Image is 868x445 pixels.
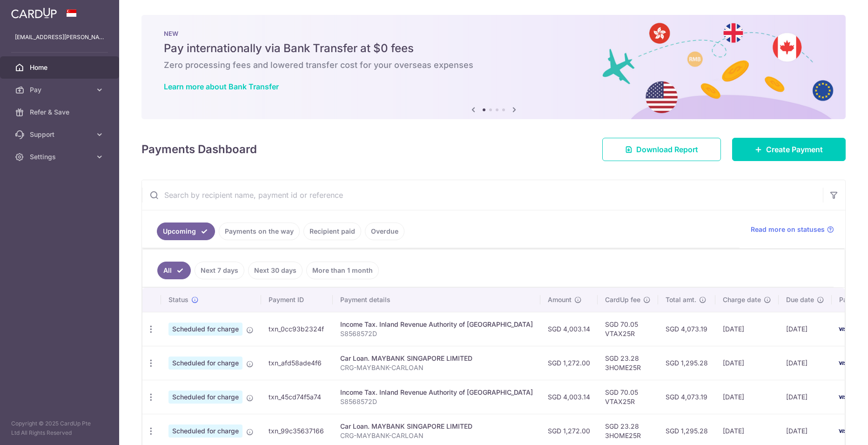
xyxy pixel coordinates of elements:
[602,138,721,161] a: Download Report
[261,288,333,312] th: Payment ID
[540,346,598,380] td: SGD 1,272.00
[30,85,91,94] span: Pay
[141,141,257,158] h4: Payments Dashboard
[340,320,533,329] div: Income Tax. Inland Revenue Authority of [GEOGRAPHIC_DATA]
[732,138,846,161] a: Create Payment
[598,346,658,380] td: SGD 23.28 3HOME25R
[340,363,533,372] p: CRG-MAYBANK-CARLOAN
[333,288,540,312] th: Payment details
[658,380,715,414] td: SGD 4,073.19
[834,391,853,403] img: Bank Card
[636,144,698,155] span: Download Report
[779,312,832,346] td: [DATE]
[548,295,572,304] span: Amount
[340,329,533,338] p: S8568572D
[365,222,404,240] a: Overdue
[834,425,853,437] img: Bank Card
[30,130,91,139] span: Support
[15,33,104,42] p: [EMAIL_ADDRESS][PERSON_NAME][DOMAIN_NAME]
[786,295,814,304] span: Due date
[834,357,853,369] img: Bank Card
[598,312,658,346] td: SGD 70.05 VTAX25R
[340,397,533,406] p: S8568572D
[164,30,823,37] p: NEW
[261,312,333,346] td: txn_0cc93b2324f
[723,295,761,304] span: Charge date
[164,82,279,91] a: Learn more about Bank Transfer
[168,357,242,370] span: Scheduled for charge
[715,346,779,380] td: [DATE]
[666,295,696,304] span: Total amt.
[30,152,91,162] span: Settings
[605,295,640,304] span: CardUp fee
[30,108,91,117] span: Refer & Save
[168,323,242,336] span: Scheduled for charge
[164,60,823,71] h6: Zero processing fees and lowered transfer cost for your overseas expenses
[751,225,834,234] a: Read more on statuses
[306,262,379,279] a: More than 1 month
[30,63,91,72] span: Home
[340,431,533,440] p: CRG-MAYBANK-CARLOAN
[751,225,825,234] span: Read more on statuses
[540,380,598,414] td: SGD 4,003.14
[141,15,846,119] img: Bank transfer banner
[168,295,188,304] span: Status
[157,262,191,279] a: All
[715,312,779,346] td: [DATE]
[779,380,832,414] td: [DATE]
[157,222,215,240] a: Upcoming
[164,41,823,56] h5: Pay internationally via Bank Transfer at $0 fees
[340,388,533,397] div: Income Tax. Inland Revenue Authority of [GEOGRAPHIC_DATA]
[658,312,715,346] td: SGD 4,073.19
[540,312,598,346] td: SGD 4,003.14
[168,391,242,404] span: Scheduled for charge
[340,354,533,363] div: Car Loan. MAYBANK SINGAPORE LIMITED
[715,380,779,414] td: [DATE]
[195,262,244,279] a: Next 7 days
[142,180,823,210] input: Search by recipient name, payment id or reference
[340,422,533,431] div: Car Loan. MAYBANK SINGAPORE LIMITED
[658,346,715,380] td: SGD 1,295.28
[11,7,57,19] img: CardUp
[598,380,658,414] td: SGD 70.05 VTAX25R
[261,346,333,380] td: txn_afd58ade4f6
[248,262,303,279] a: Next 30 days
[834,324,853,335] img: Bank Card
[168,425,242,438] span: Scheduled for charge
[303,222,361,240] a: Recipient paid
[766,144,823,155] span: Create Payment
[219,222,300,240] a: Payments on the way
[261,380,333,414] td: txn_45cd74f5a74
[779,346,832,380] td: [DATE]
